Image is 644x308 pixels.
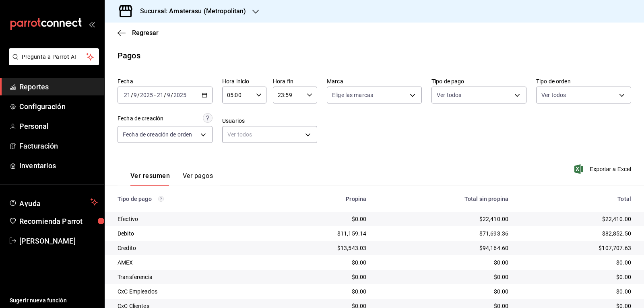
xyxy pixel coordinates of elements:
[19,197,87,207] span: Ayuda
[118,114,163,123] div: Fecha de creación
[521,287,631,296] div: $0.00
[118,244,262,252] div: Credito
[275,244,367,252] div: $13,543.03
[6,58,99,67] a: Pregunta a Parrot AI
[273,79,317,84] label: Hora fin
[275,196,367,202] div: Propina
[118,287,262,296] div: CxC Empleados
[379,273,508,281] div: $0.00
[437,91,461,99] span: Ver todos
[521,244,631,252] div: $107,707.63
[379,229,508,238] div: $71,693.36
[19,216,98,227] span: Recomienda Parrot
[379,215,508,223] div: $22,410.00
[332,91,373,99] span: Elige las marcas
[521,196,631,202] div: Total
[431,79,526,84] label: Tipo de pago
[275,273,367,281] div: $0.00
[158,196,164,202] svg: Los pagos realizados con Pay y otras terminales son montos brutos.
[118,79,213,84] label: Fecha
[183,172,213,186] button: Ver pagos
[89,21,95,27] button: open_drawer_menu
[130,172,170,186] button: Ver resumen
[157,92,164,98] input: --
[124,92,131,98] input: --
[19,101,98,112] span: Configuración
[164,92,166,98] span: /
[118,258,262,267] div: AMEX
[275,258,367,267] div: $0.00
[134,6,246,16] h3: Sucursal: Amaterasu (Metropolitan)
[118,196,262,202] div: Tipo de pago
[275,287,367,296] div: $0.00
[19,141,98,151] span: Facturación
[22,53,87,61] span: Pregunta a Parrot AI
[132,29,159,37] span: Regresar
[123,130,192,138] span: Fecha de creación de orden
[521,229,631,238] div: $82,852.50
[118,50,140,62] div: Pagos
[171,92,173,98] span: /
[19,121,98,132] span: Personal
[379,196,508,202] div: Total sin propina
[222,79,266,84] label: Hora inicio
[521,273,631,281] div: $0.00
[19,160,98,171] span: Inventarios
[137,92,140,98] span: /
[275,229,367,238] div: $11,159.14
[379,244,508,252] div: $94,164.60
[379,258,508,267] div: $0.00
[118,29,159,37] button: Regresar
[167,92,171,98] input: --
[154,92,156,98] span: -
[222,118,317,124] label: Usuarios
[576,164,631,174] button: Exportar a Excel
[19,81,98,92] span: Reportes
[521,215,631,223] div: $22,410.00
[19,236,98,246] span: [PERSON_NAME]
[140,92,153,98] input: ----
[541,91,566,99] span: Ver todos
[10,296,98,305] span: Sugerir nueva función
[379,287,508,296] div: $0.00
[133,92,137,98] input: --
[521,258,631,267] div: $0.00
[173,92,187,98] input: ----
[118,229,262,238] div: Debito
[327,79,422,84] label: Marca
[275,215,367,223] div: $0.00
[9,48,99,65] button: Pregunta a Parrot AI
[130,172,213,186] div: navigation tabs
[118,215,262,223] div: Efectivo
[536,79,631,84] label: Tipo de orden
[222,126,317,143] div: Ver todos
[118,273,262,281] div: Transferencia
[131,92,133,98] span: /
